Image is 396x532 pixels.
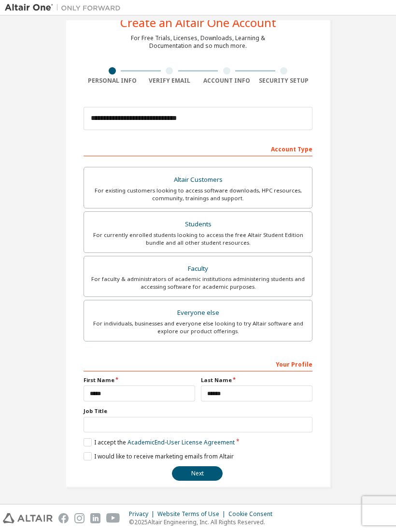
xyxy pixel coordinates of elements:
[201,376,312,384] label: Last Name
[84,376,195,384] label: First Name
[84,452,234,460] label: I would like to receive marketing emails from Altair
[141,77,198,85] div: Verify Email
[90,262,306,276] div: Faculty
[172,466,223,481] button: Next
[84,77,141,85] div: Personal Info
[84,356,312,371] div: Your Profile
[84,141,312,156] div: Account Type
[90,275,306,291] div: For faculty & administrators of academic institutions administering students and accessing softwa...
[58,513,69,523] img: facebook.svg
[90,513,100,523] img: linkedin.svg
[198,77,255,85] div: Account Info
[84,407,312,415] label: Job Title
[131,34,265,50] div: For Free Trials, Licenses, Downloads, Learning & Documentation and so much more.
[90,306,306,320] div: Everyone else
[228,510,278,518] div: Cookie Consent
[90,231,306,247] div: For currently enrolled students looking to access the free Altair Student Edition bundle and all ...
[3,513,53,523] img: altair_logo.svg
[74,513,85,523] img: instagram.svg
[90,173,306,187] div: Altair Customers
[90,218,306,231] div: Students
[157,510,228,518] div: Website Terms of Use
[129,510,157,518] div: Privacy
[84,438,235,446] label: I accept the
[129,518,278,526] p: © 2025 Altair Engineering, Inc. All Rights Reserved.
[120,17,276,29] div: Create an Altair One Account
[90,320,306,335] div: For individuals, businesses and everyone else looking to try Altair software and explore our prod...
[106,513,120,523] img: youtube.svg
[5,3,126,13] img: Altair One
[90,187,306,202] div: For existing customers looking to access software downloads, HPC resources, community, trainings ...
[127,438,235,446] a: Academic End-User License Agreement
[255,77,313,85] div: Security Setup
